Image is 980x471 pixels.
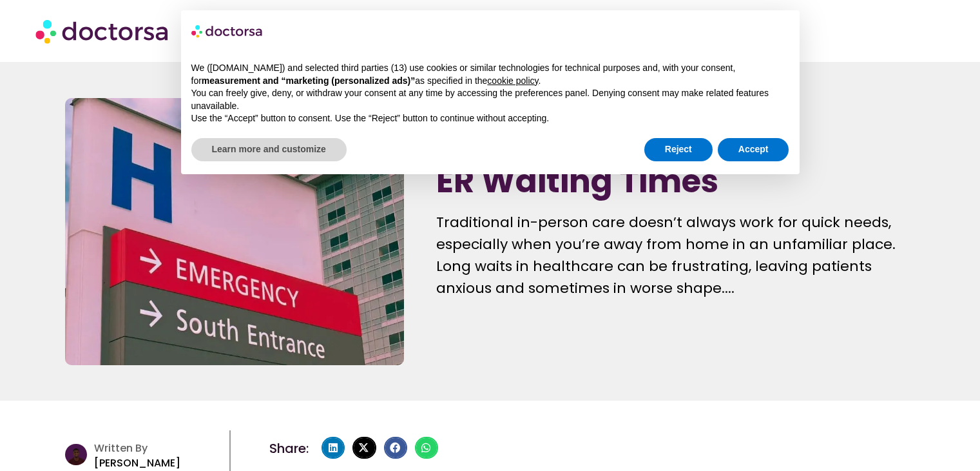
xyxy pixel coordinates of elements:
h1: ER Waiting Times [436,164,914,199]
strong: measurement and “marketing (personalized ads)” [202,75,415,86]
div: Share on whatsapp [415,437,438,459]
img: author [65,444,87,466]
p: You can freely give, deny, or withdraw your consent at any time by accessing the preferences pane... [191,87,789,112]
h4: Share: [269,442,309,455]
h4: Written By [94,442,223,454]
a: cookie policy [487,75,538,86]
p: We ([DOMAIN_NAME]) and selected third parties (13) use cookies or similar technologies for techni... [191,62,789,87]
p: Use the “Accept” button to consent. Use the “Reject” button to continue without accepting. [191,112,789,125]
div: Share on x-twitter [352,437,376,459]
div: Share on linkedin [322,437,345,459]
button: Reject [644,138,713,161]
img: logo [191,21,264,41]
div: Share on facebook [384,437,407,459]
button: Learn more and customize [191,138,347,161]
button: Accept [718,138,789,161]
div: Traditional in-person care doesn’t always work for quick needs, especially when you’re away from ... [436,212,914,299]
